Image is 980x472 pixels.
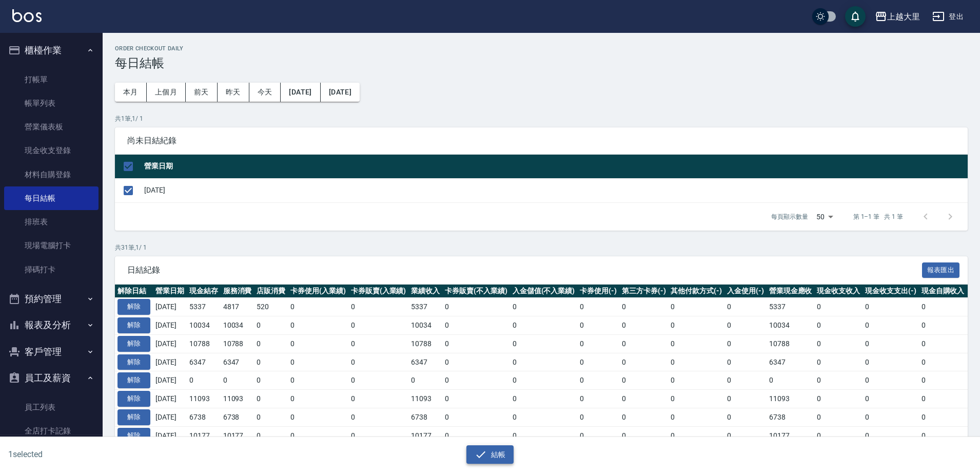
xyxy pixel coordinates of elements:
[117,336,150,352] button: 解除
[187,334,221,353] td: 10788
[254,390,288,408] td: 0
[221,371,254,390] td: 0
[408,285,442,298] th: 業績收入
[510,334,578,353] td: 0
[221,316,254,335] td: 10034
[510,298,578,316] td: 0
[127,136,955,146] span: 尚未日結紀錄
[221,298,254,316] td: 4817
[142,155,968,179] th: 營業日期
[919,371,967,390] td: 0
[577,285,619,298] th: 卡券使用(-)
[4,234,99,257] a: 現場電腦打卡
[812,203,837,231] div: 50
[153,285,187,298] th: 營業日期
[619,371,669,390] td: 0
[619,390,669,408] td: 0
[724,408,767,426] td: 0
[922,265,960,274] a: 報表匯出
[153,408,187,426] td: [DATE]
[408,426,442,445] td: 10177
[221,426,254,445] td: 10177
[4,37,99,64] button: 櫃檯作業
[4,139,99,162] a: 現金收支登錄
[288,426,348,445] td: 0
[767,316,815,335] td: 10034
[408,408,442,426] td: 6738
[408,298,442,316] td: 5337
[619,316,669,335] td: 0
[254,285,288,298] th: 店販消費
[153,390,187,408] td: [DATE]
[187,371,221,390] td: 0
[408,390,442,408] td: 11093
[254,371,288,390] td: 0
[814,316,863,335] td: 0
[115,243,968,252] p: 共 31 筆, 1 / 1
[4,365,99,391] button: 員工及薪資
[4,163,99,186] a: 材料自購登錄
[117,391,150,407] button: 解除
[117,299,150,315] button: 解除
[510,390,578,408] td: 0
[4,286,99,312] button: 預約管理
[814,390,863,408] td: 0
[724,353,767,371] td: 0
[887,10,920,23] div: 上越大里
[218,83,249,102] button: 昨天
[117,317,150,333] button: 解除
[619,285,669,298] th: 第三方卡券(-)
[442,408,510,426] td: 0
[814,334,863,353] td: 0
[153,426,187,445] td: [DATE]
[863,334,919,353] td: 0
[619,298,669,316] td: 0
[4,91,99,115] a: 帳單列表
[668,334,724,353] td: 0
[814,371,863,390] td: 0
[117,409,150,425] button: 解除
[724,371,767,390] td: 0
[117,372,150,388] button: 解除
[153,334,187,353] td: [DATE]
[442,298,510,316] td: 0
[577,390,619,408] td: 0
[724,426,767,445] td: 0
[577,316,619,335] td: 0
[348,334,409,353] td: 0
[288,408,348,426] td: 0
[442,285,510,298] th: 卡券販賣(不入業績)
[619,353,669,371] td: 0
[442,334,510,353] td: 0
[254,334,288,353] td: 0
[249,83,281,102] button: 今天
[668,390,724,408] td: 0
[348,408,409,426] td: 0
[577,426,619,445] td: 0
[863,298,919,316] td: 0
[288,285,348,298] th: 卡券使用(入業績)
[442,316,510,335] td: 0
[919,334,967,353] td: 0
[115,83,147,102] button: 本月
[863,316,919,335] td: 0
[442,353,510,371] td: 0
[288,316,348,335] td: 0
[408,353,442,371] td: 6347
[928,7,968,26] button: 登出
[348,390,409,408] td: 0
[619,426,669,445] td: 0
[871,6,924,27] button: 上越大里
[288,390,348,408] td: 0
[510,285,578,298] th: 入金儲值(不入業績)
[221,285,254,298] th: 服務消費
[577,353,619,371] td: 0
[153,371,187,390] td: [DATE]
[442,426,510,445] td: 0
[724,334,767,353] td: 0
[863,408,919,426] td: 0
[348,353,409,371] td: 0
[919,390,967,408] td: 0
[767,334,815,353] td: 10788
[254,298,288,316] td: 520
